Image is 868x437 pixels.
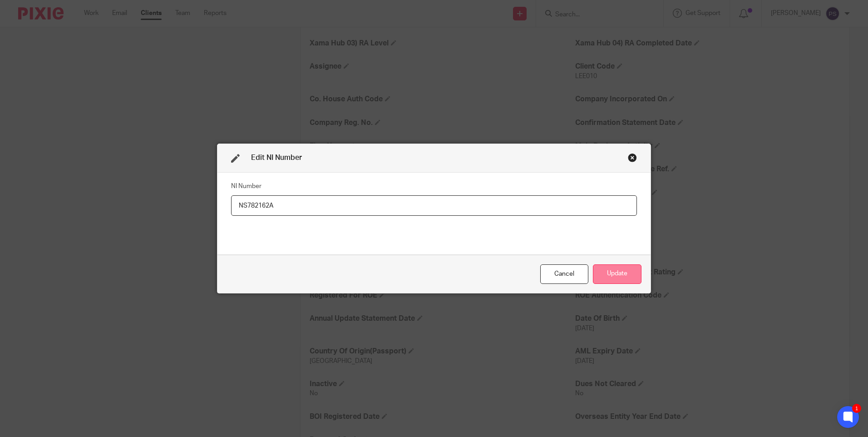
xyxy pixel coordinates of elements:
[251,154,302,161] span: Edit NI Number
[593,264,641,284] button: Update
[540,264,588,284] div: Close this dialog window
[628,153,637,162] div: Close this dialog window
[231,182,261,191] label: NI Number
[231,195,637,216] input: NI Number
[852,404,861,413] div: 1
